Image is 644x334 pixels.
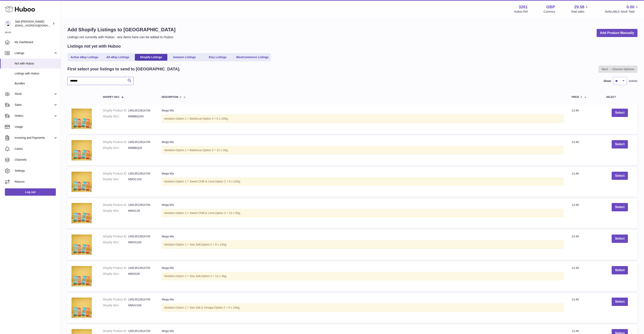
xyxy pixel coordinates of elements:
[102,54,134,61] a: All eBay Listings
[162,140,564,144] div: Mega Mix
[162,272,564,280] div: Variation:
[572,109,579,112] span: 13.49
[629,79,638,83] span: entries
[514,10,528,14] div: Huboo Ref
[103,209,128,213] dt: Shopify SKU
[128,209,154,213] dd: MMSC26
[67,35,175,39] p: Listings not currently with Huboo - any items here can be added to Huboo
[128,203,154,207] dd: 14913513914745
[572,235,579,238] span: 13.49
[128,266,154,270] dd: 14913513914745
[103,140,128,144] dt: Shopify Product ID
[168,54,201,61] a: Amazon Listings
[572,203,579,206] span: 13.49
[162,203,564,207] div: Mega Mix
[5,21,11,27] img: internalAdmin-3261@internal.huboo.com
[544,10,555,14] div: Currency
[71,140,92,160] img: Brave_Mega_Mix_Group_Small_765c1199-f9eb-4186-a795-d1c5d52fc2a6.jpg
[574,4,584,10] span: 29.58
[572,329,579,333] span: 13.49
[128,303,154,307] dd: MMSV100
[162,240,564,249] div: Variation:
[605,10,639,14] span: AVAILABLE Stock Total
[103,329,128,333] dt: Shopify Product ID
[162,329,564,333] div: Mega Mix
[128,146,154,150] dd: MMBBQ26
[128,172,154,176] dd: 14913513914745
[604,79,611,83] label: Show
[162,177,564,186] div: Variation:
[176,211,215,215] span: Option 1 = Sweet Chilli & Lime;
[71,235,92,255] img: Brave_Mega_Mix_Group_Small_765c1199-f9eb-4186-a795-d1c5d52fc2a6.jpg
[103,109,128,112] dt: Shopify Product ID
[605,4,639,14] a: 0.00 AVAILABLE Stock Total
[162,172,564,176] div: Mega Mix
[162,266,564,270] div: Mega Mix
[612,172,628,180] button: Select
[571,10,589,14] span: Total sales
[103,146,128,150] dt: Shopify SKU
[519,4,528,10] strong: 3261
[15,92,53,96] span: Stock
[612,266,628,274] button: Select
[176,274,201,278] span: Option 1 = Sea Salt;
[201,274,227,278] span: Option 2 = 12 x 26g;
[215,211,240,215] span: Option 2 = 12 x 26g;
[627,4,634,10] span: 0.00
[572,298,579,301] span: 13.49
[103,266,128,270] dt: Shopify Product ID
[71,203,92,223] img: Brave_Mega_Mix_Group_Small_765c1199-f9eb-4186-a795-d1c5d52fc2a6.jpg
[162,303,564,312] div: Variation:
[15,136,53,140] span: Invoicing and Payments
[67,66,180,72] h2: First select your listings to send to [GEOGRAPHIC_DATA].
[15,82,58,85] span: Bundles
[103,298,128,301] dt: Shopify Product ID
[128,115,154,118] dd: MMBBQ100
[67,44,121,49] h2: Listings not yet with Huboo
[103,240,128,244] dt: Shopify SKU
[612,235,628,243] button: Select
[128,177,154,181] dd: MMSC100
[15,40,58,44] span: My Dashboard
[176,243,201,246] span: Option 1 = Sea Salt;
[103,115,128,118] dt: Shopify SKU
[15,180,58,184] span: Returns
[606,96,633,98] div: Select
[612,140,628,148] button: Select
[128,298,154,301] dd: 14913513914745
[103,96,119,98] span: Shopify SKU
[612,298,628,306] button: Select
[15,125,58,129] span: Usage
[162,298,564,301] div: Mega Mix
[15,24,60,27] span: [EMAIL_ADDRESS][DOMAIN_NAME]
[128,109,154,112] dd: 14913513914745
[15,103,53,107] span: Sales
[214,306,240,309] span: Option 2 = 6 x 100g;
[71,266,92,286] img: Brave_Mega_Mix_Group_Small_765c1199-f9eb-4186-a795-d1c5d52fc2a6.jpg
[15,62,58,65] span: Not with Huboo
[235,54,270,61] a: WooCommerce Listings
[203,117,228,120] span: Option 2 = 6 x 100g;
[176,180,215,183] span: Option 1 = Sweet Chilli & Lime;
[71,172,92,192] img: Brave_Mega_Mix_Group_Small_765c1199-f9eb-4186-a795-d1c5d52fc2a6.jpg
[103,203,128,207] dt: Shopify Product ID
[572,266,579,270] span: 13.49
[128,140,154,144] dd: 14913513914745
[162,235,564,238] div: Mega Mix
[572,172,579,175] span: 13.49
[15,158,58,162] span: Channels
[68,54,101,61] a: Active eBay Listings
[612,203,628,211] button: Select
[103,272,128,276] dt: Shopify SKU
[612,109,628,117] button: Select
[128,329,154,333] dd: 14913513914745
[215,180,240,183] span: Option 2 = 6 x 100g;
[162,115,564,123] div: Variation:
[572,140,579,144] span: 13.49
[128,272,154,276] dd: MMSS26
[201,54,234,61] a: Etsy Listings
[162,146,564,154] div: Variation:
[162,96,178,98] span: Description
[597,29,638,37] a: Add Product Manually
[203,148,228,152] span: Option 2 = 12 x 26g;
